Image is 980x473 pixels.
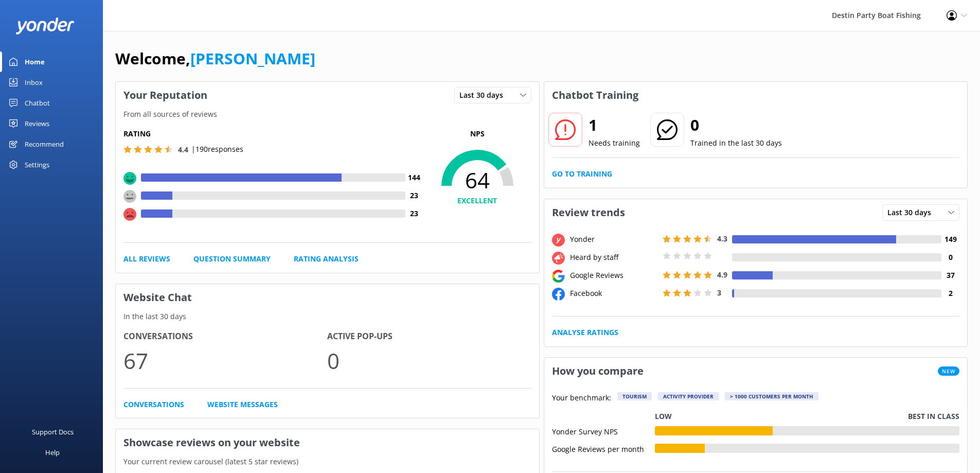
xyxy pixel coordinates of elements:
h4: 23 [405,190,423,201]
div: Help [45,442,60,463]
h3: How you compare [544,358,651,384]
a: Go to Training [552,168,612,180]
p: NPS [423,128,531,139]
div: Google Reviews per month [552,444,655,453]
h5: Rating [123,128,423,139]
span: New [938,366,959,376]
h4: EXCELLENT [423,195,531,206]
h2: 0 [690,113,782,137]
h3: Your Reputation [116,82,215,109]
a: Rating Analysis [294,253,359,265]
p: Best in class [908,411,959,422]
div: Yonder Survey NPS [552,426,655,435]
div: Yonder [567,234,660,245]
a: Analyse Ratings [552,327,618,338]
a: Question Summary [193,253,271,265]
span: 4.9 [717,270,727,279]
p: From all sources of reviews [116,109,539,120]
p: Trained in the last 30 days [690,137,782,149]
div: Google Reviews [567,270,660,281]
div: Facebook [567,288,660,299]
h4: 144 [405,172,423,183]
a: Conversations [123,399,184,410]
div: Home [25,51,45,72]
p: Your benchmark: [552,392,611,405]
div: Tourism [617,392,652,400]
div: Reviews [25,113,49,134]
div: Heard by staff [567,252,660,263]
h3: Showcase reviews on your website [116,429,539,456]
span: 64 [423,167,531,193]
h4: 23 [405,208,423,219]
p: Low [655,411,672,422]
h1: Welcome, [115,46,315,71]
h2: 1 [589,113,640,137]
span: 3 [717,288,721,297]
div: Chatbot [25,93,50,113]
h4: 0 [941,252,959,263]
h3: Website Chat [116,284,539,311]
p: 67 [123,343,327,378]
span: 4.4 [178,145,188,154]
p: Needs training [589,137,640,149]
span: 4.3 [717,234,727,243]
a: All Reviews [123,253,170,265]
h4: Active Pop-ups [327,330,531,343]
img: yonder-white-logo.png [15,17,75,34]
h4: Conversations [123,330,327,343]
div: Support Docs [32,422,74,442]
a: [PERSON_NAME] [190,48,315,69]
h3: Review trends [544,199,633,226]
a: Website Messages [207,399,278,410]
h4: 2 [941,288,959,299]
div: Activity Provider [658,392,719,400]
h4: 149 [941,234,959,245]
p: 0 [327,343,531,378]
h4: 37 [941,270,959,281]
div: Settings [25,154,49,175]
div: Inbox [25,72,43,93]
div: Recommend [25,134,64,154]
div: > 1000 customers per month [725,392,818,400]
span: Last 30 days [459,90,509,101]
p: In the last 30 days [116,311,539,322]
p: Your current review carousel (latest 5 star reviews) [116,456,539,467]
h3: Chatbot Training [544,82,646,109]
span: Last 30 days [887,207,937,218]
p: | 190 responses [191,144,243,155]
